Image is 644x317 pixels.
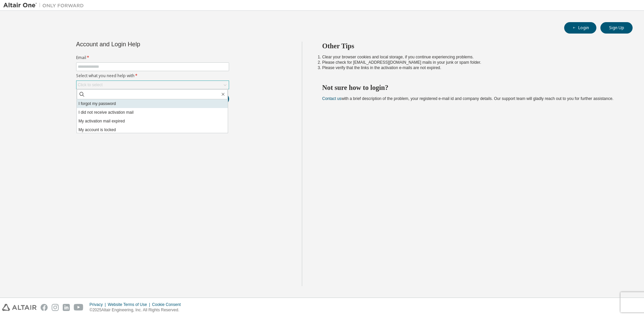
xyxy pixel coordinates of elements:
img: facebook.svg [41,304,48,311]
button: Login [564,22,596,34]
img: youtube.svg [74,304,84,311]
img: linkedin.svg [63,304,70,311]
li: Please verify that the links in the activation e-mails are not expired. [322,65,621,70]
img: Altair One [3,2,87,9]
h2: Not sure how to login? [322,83,621,92]
p: © 2025 Altair Engineering, Inc. All Rights Reserved. [90,307,185,313]
div: Click to select [76,81,229,89]
h2: Other Tips [322,42,621,50]
div: Website Terms of Use [108,302,152,307]
img: altair_logo.svg [2,304,37,311]
label: Select what you need help with [76,73,229,78]
div: Account and Login Help [76,42,199,47]
div: Privacy [90,302,108,307]
img: instagram.svg [52,304,59,311]
li: Please check for [EMAIL_ADDRESS][DOMAIN_NAME] mails in your junk or spam folder. [322,60,621,65]
span: with a brief description of the problem, your registered e-mail id and company details. Our suppo... [322,96,613,101]
li: I forgot my password [77,99,228,108]
li: Clear your browser cookies and local storage, if you continue experiencing problems. [322,54,621,60]
button: Sign Up [600,22,633,34]
div: Cookie Consent [152,302,184,307]
a: Contact us [322,96,341,101]
div: Click to select [78,82,103,88]
label: Email [76,55,229,60]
